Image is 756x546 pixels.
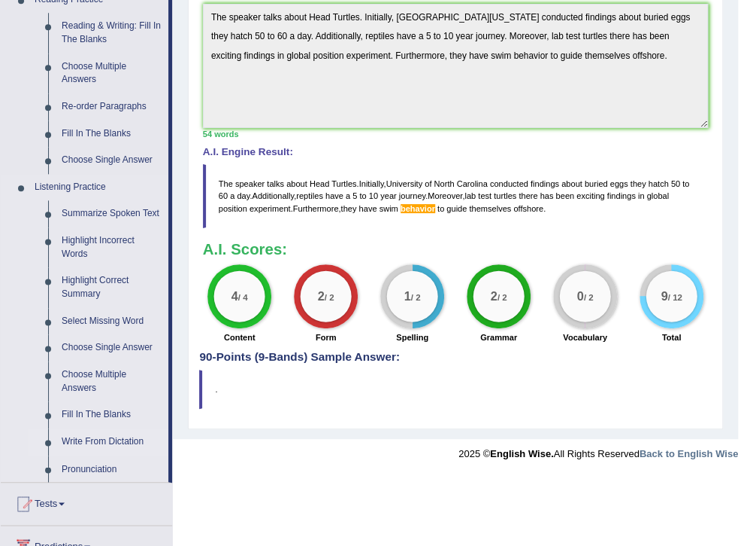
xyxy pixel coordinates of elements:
span: has [540,191,553,200]
span: North [434,179,454,188]
blockquote: . , . , . , . , . [203,164,709,228]
label: Grammar [480,331,517,343]
span: 50 [671,179,680,188]
a: Write From Dictation [55,429,168,456]
span: 10 [369,191,378,200]
span: Moreover [428,191,462,200]
a: Listening Practice [28,174,168,201]
span: to [437,204,444,213]
big: 4 [231,289,238,303]
div: 2025 © All Rights Reserved [458,439,738,461]
strong: English Wise. [490,448,553,459]
small: / 12 [667,292,682,302]
span: to [682,179,689,188]
span: they [630,179,646,188]
label: Total [662,331,682,343]
span: position [219,204,247,213]
span: The [219,179,233,188]
span: themselves [469,204,511,213]
span: swim [379,204,398,213]
big: 9 [661,289,667,303]
a: Choose Single Answer [55,147,168,174]
a: Re-order Paragraphs [55,93,168,120]
a: Pronunciation [55,456,168,483]
span: in [638,191,645,200]
span: 5 [352,191,357,200]
span: offshore [513,204,543,213]
span: there [519,191,537,200]
span: buried [585,179,608,188]
small: / 2 [411,292,421,302]
span: Possible spelling mistake. ‘behavior’ is American English. (did you mean: behaviour) [401,204,435,213]
span: have [358,204,376,213]
span: journey [399,191,425,200]
span: findings [607,191,636,200]
span: speaker [235,179,265,188]
a: Choose Single Answer [55,334,168,361]
big: 2 [491,289,497,303]
span: about [286,179,307,188]
span: guide [446,204,467,213]
span: University [386,179,423,188]
big: 2 [318,289,325,303]
span: they [340,204,356,213]
a: Fill In The Blanks [55,120,168,148]
a: Tests [1,483,172,520]
span: Additionally [252,191,294,200]
span: lab [464,191,476,200]
label: Spelling [396,331,428,343]
span: turtles [494,191,516,200]
small: / 2 [497,292,507,302]
span: have [325,191,343,200]
span: 60 [219,191,228,200]
span: Carolina [456,179,487,188]
span: been [555,191,574,200]
span: experiment [249,204,291,213]
small: / 2 [584,292,594,302]
a: Highlight Correct Summary [55,267,168,307]
span: to [359,191,366,200]
b: A.I. Scores: [203,241,287,258]
span: of [425,179,431,188]
span: about [561,179,582,188]
span: test [478,191,491,200]
a: Fill In The Blanks [55,401,168,429]
a: Select Missing Word [55,308,168,335]
small: / 4 [238,292,248,302]
a: Back to English Wise [640,448,738,459]
label: Content [224,331,256,343]
a: Reading & Writing: Fill In The Blanks [55,13,168,53]
span: reptiles [296,191,323,200]
a: Highlight Incorrect Words [55,227,168,267]
a: Summarize Spoken Text [55,200,168,227]
big: 1 [404,289,411,303]
label: Vocabulary [563,331,607,343]
span: Initially [358,179,383,188]
blockquote: . [199,370,711,409]
label: Form [316,331,337,343]
span: day [237,191,249,200]
h4: A.I. Engine Result: [203,147,709,158]
small: / 2 [325,292,334,302]
span: conducted [490,179,528,188]
span: Turtles [331,179,356,188]
span: a [346,191,350,200]
span: talks [267,179,284,188]
span: a [230,191,234,200]
div: 54 words [203,128,709,140]
a: Choose Multiple Answers [55,361,168,401]
span: hatch [648,179,668,188]
span: findings [531,179,559,188]
span: global [646,191,668,200]
span: exciting [576,191,604,200]
a: Choose Multiple Answers [55,53,168,93]
span: Head [310,179,329,188]
span: Furthermore [293,204,339,213]
span: year [380,191,397,200]
span: eggs [609,179,627,188]
big: 0 [576,289,583,303]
